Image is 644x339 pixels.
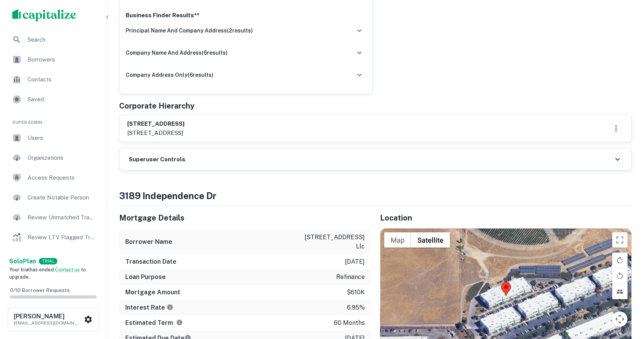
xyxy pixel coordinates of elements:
span: 0 / 10 Borrower Requests [10,287,70,293]
h6: [STREET_ADDRESS] [127,120,184,128]
span: Your trial has ended. to upgrade. [9,267,86,280]
p: [STREET_ADDRESS] [127,128,184,138]
p: [DATE] [345,257,365,266]
a: Contact us [55,267,80,272]
svg: The interest rates displayed on the website are for informational purposes only and may be report... [167,304,173,311]
span: Users [28,133,96,143]
p: $610k [347,288,365,297]
span: Borrowers [28,55,96,64]
button: Rotate map counterclockwise [612,268,628,284]
p: Business Finder Results** [126,11,366,20]
iframe: Chat Widget [606,278,644,315]
p: refinance [336,272,365,282]
h6: company name and address ( 6 results) [126,49,228,57]
span: Create Notable Person [28,193,96,202]
a: Lender Admin View [6,248,100,266]
h6: Loan Purpose [125,272,166,282]
a: Saved [6,90,100,109]
h6: principal name and company address ( 2 results) [126,26,253,35]
span: Review LTV Flagged Transactions [28,233,96,242]
span: Review Unmatched Transactions [28,213,96,222]
button: Show satellite imagery [411,232,450,248]
img: capitalize-logo.png [12,9,76,21]
button: Toggle fullscreen view [612,232,628,248]
a: Search [6,31,100,49]
span: Organizations [28,153,96,162]
button: Map camera controls [612,311,628,327]
li: Super Admin [6,110,100,129]
a: Contacts [6,70,100,89]
h4: 3189 independence dr [119,189,632,203]
p: 6.95% [347,303,365,312]
div: TRIAL [39,258,57,264]
p: 60 months [334,318,365,328]
p: [EMAIL_ADDRESS][DOMAIN_NAME] [14,320,83,326]
h5: Mortgage Details [119,212,371,224]
span: Contacts [28,75,96,84]
a: Organizations [6,149,100,167]
strong: Solo Plan [9,258,36,265]
a: Users [6,129,100,147]
h6: company address only ( 6 results) [126,71,214,79]
h6: Interest Rate [125,303,173,312]
h5: Location [380,212,632,224]
a: SoloPlan [9,257,36,266]
a: Review LTV Flagged Transactions [6,228,100,247]
h5: Corporate Hierarchy [119,100,194,112]
h6: [PERSON_NAME] [14,313,83,320]
h6: Borrower Name [125,237,172,247]
button: [PERSON_NAME][EMAIL_ADDRESS][DOMAIN_NAME] [8,308,99,331]
h6: Estimated Term [125,318,183,328]
span: Saved [28,95,96,104]
h6: Superuser Controls [129,155,185,164]
span: Search [28,35,96,44]
h6: Transaction Date [125,257,176,266]
button: Rotate map clockwise [612,253,628,268]
a: Review Unmatched Transactions [6,208,100,227]
a: Borrowers [6,50,100,69]
a: Create Notable Person [6,188,100,207]
p: [STREET_ADDRESS] llc [296,233,365,251]
a: Access Requests [6,169,100,187]
h6: Mortgage Amount [125,288,180,297]
button: Show street map [384,232,411,248]
span: Access Requests [28,173,96,182]
svg: Term is based on a standard schedule for this type of loan. [176,319,183,326]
